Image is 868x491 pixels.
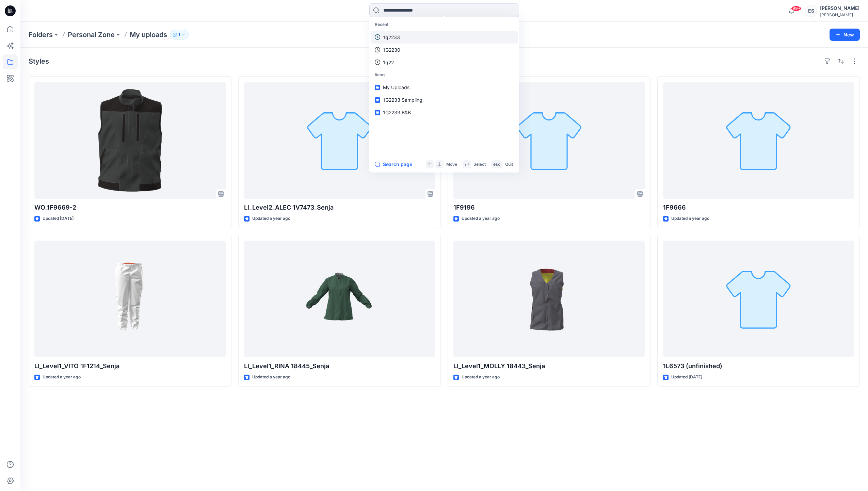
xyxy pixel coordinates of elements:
p: 1L6573 (unfinished) [663,361,854,371]
p: LI_Level1_RINA 18445_Senja [244,361,435,371]
button: 1 [170,30,189,39]
a: 1F9196 [453,82,645,199]
p: LI_Level1_MOLLY 18443_Senja [453,361,645,371]
p: Updated [DATE] [43,215,74,222]
p: Updated a year ago [252,374,290,381]
p: Updated a year ago [462,215,500,222]
a: 1L6573 (unfinished) [663,241,854,357]
p: Updated a year ago [43,374,81,381]
p: Items [371,69,518,81]
p: 1F9666 [663,203,854,212]
span: 99+ [791,6,801,11]
button: New [830,29,860,41]
span: 1G2233 Sampling [383,97,422,103]
p: 1g2233 [383,34,400,41]
a: LI_Level1_MOLLY 18443_Senja [453,241,645,357]
a: LI_Level2_ALEC 1V7473_Senja [244,82,435,199]
div: [PERSON_NAME] [820,12,859,17]
p: 1g22 [383,59,394,66]
a: Folders [29,30,53,39]
h4: Styles [29,57,49,65]
p: Updated a year ago [671,215,709,222]
div: [PERSON_NAME] [820,4,859,12]
a: 1F9666 [663,82,854,199]
p: 1F9196 [453,203,645,212]
p: LI_Level2_ALEC 1V7473_Senja [244,203,435,212]
a: 1g2233 [371,31,518,44]
p: esc [493,161,500,168]
p: Select [473,161,486,168]
p: Updated a year ago [252,215,290,222]
span: My Uploads [383,84,409,90]
a: WO_1F9669-2 [34,82,226,199]
a: My Uploads [371,81,518,94]
button: Search page [375,160,412,168]
div: ES [805,5,817,17]
p: Recent [371,18,518,31]
a: LI_Level1_VITO 1F1214_Senja [34,241,226,357]
a: 1g22 [371,56,518,69]
p: Quit [505,161,513,168]
a: 1G2233 Sampling [371,94,518,106]
p: WO_1F9669-2 [34,203,226,212]
p: 1 [178,31,180,38]
a: 1G2233 B&B [371,106,518,119]
p: My uploads [130,30,167,39]
a: LI_Level1_RINA 18445_Senja [244,241,435,357]
p: LI_Level1_VITO 1F1214_Senja [34,361,226,371]
p: Move [446,161,457,168]
span: 1G2233 B&B [383,110,411,115]
a: 1G2230 [371,44,518,56]
a: Personal Zone [68,30,115,39]
p: Updated a year ago [462,374,500,381]
p: Updated [DATE] [671,374,702,381]
p: 1G2230 [383,46,400,53]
